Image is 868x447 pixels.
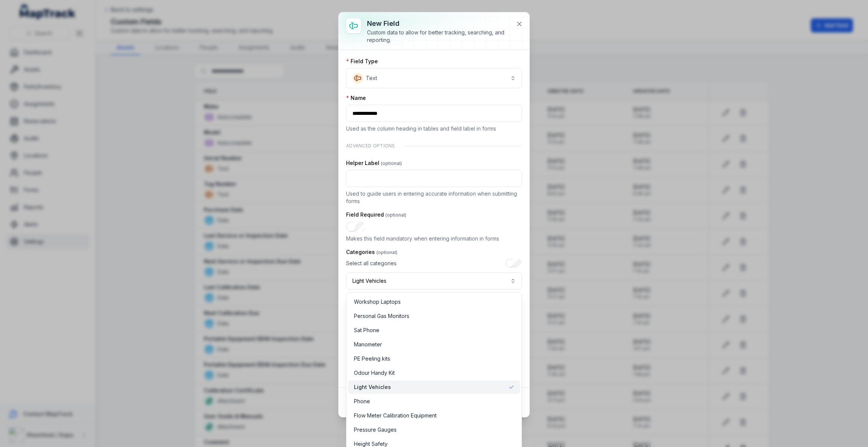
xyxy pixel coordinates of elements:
[354,412,437,419] span: Flow Meter Calibration Equipment
[354,341,382,348] span: Manometer
[354,383,391,391] span: Light Vehicles
[354,355,390,362] span: PE Peeling kits
[354,327,379,334] span: Sat Phone
[354,426,397,434] span: Pressure Gauges
[354,398,370,405] span: Phone
[346,272,522,290] button: Light Vehicles
[354,298,401,306] span: Workshop Laptops
[346,259,522,290] div: :r14u:-form-item-label
[354,312,409,320] span: Personal Gas Monitors
[354,369,395,377] span: Odour Handy Kit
